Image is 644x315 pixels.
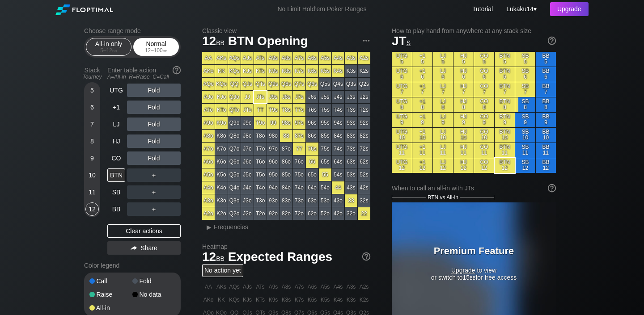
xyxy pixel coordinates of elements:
[392,34,411,48] span: JT
[293,130,305,142] div: 87s
[358,155,370,168] div: 62s
[280,207,292,220] div: 82o
[85,202,99,216] div: 12
[215,91,228,103] div: KJo
[228,130,241,142] div: Q8o
[215,78,228,90] div: KQo
[280,65,292,77] div: K8s
[202,130,215,142] div: A8o
[267,207,280,220] div: 92o
[306,91,318,103] div: J6s
[280,155,292,168] div: 86o
[345,65,357,77] div: K3s
[345,117,357,129] div: 93s
[267,78,280,90] div: Q9s
[267,155,280,168] div: 96o
[293,78,305,90] div: Q7s
[392,185,556,192] div: When to call an all-in with JTs
[361,36,371,46] img: ellipsis.fd386fe8.svg
[254,52,267,64] div: ATs
[280,78,292,90] div: Q8s
[214,223,248,231] span: Frequencies
[392,143,412,158] div: UTG 11
[241,143,254,155] div: J7o
[306,143,318,155] div: 76s
[412,128,432,143] div: +1 10
[306,207,318,220] div: 62o
[89,278,132,284] div: Call
[332,181,344,194] div: 44
[89,291,132,298] div: Raise
[202,65,215,77] div: AKo
[319,207,331,220] div: 52o
[332,65,344,77] div: K4s
[412,97,432,112] div: +1 8
[216,37,225,47] span: bb
[358,104,370,116] div: T2s
[202,181,215,194] div: A4o
[85,84,99,97] div: 5
[254,91,267,103] div: JTs
[319,65,331,77] div: K5s
[495,113,515,127] div: BTN 9
[136,38,177,55] div: Normal
[306,194,318,207] div: 63o
[306,78,318,90] div: Q6s
[293,52,305,64] div: A7s
[358,78,370,90] div: Q2s
[267,181,280,194] div: 94o
[418,245,530,281] div: to view or switch to 15 for free access
[536,67,556,82] div: BB 6
[202,143,215,155] div: A7o
[293,168,305,181] div: 75o
[515,128,535,143] div: SB 10
[392,128,412,143] div: UTG 10
[228,168,241,181] div: Q5o
[85,151,99,165] div: 9
[241,91,254,103] div: JJ
[319,52,331,64] div: A5s
[127,134,181,148] div: Fold
[203,222,215,232] div: ▸
[215,65,228,77] div: KK
[495,97,515,112] div: BTN 8
[536,97,556,112] div: BB 8
[495,143,515,158] div: BTN 11
[474,52,494,67] div: CO 5
[536,82,556,97] div: BB 7
[547,183,557,193] img: help.32db89a4.svg
[172,65,182,75] img: help.32db89a4.svg
[319,168,331,181] div: 55
[280,168,292,181] div: 85o
[228,104,241,116] div: QTo
[85,185,99,199] div: 11
[495,158,515,173] div: BTN 12
[332,117,344,129] div: 94s
[345,52,357,64] div: A3s
[453,128,474,143] div: HJ 10
[280,194,292,207] div: 83o
[453,52,474,67] div: HJ 5
[319,91,331,103] div: J5s
[107,151,125,165] div: CO
[241,130,254,142] div: J8o
[453,158,474,173] div: HJ 12
[428,194,458,201] span: BTN vs All-in
[536,158,556,173] div: BB 12
[515,158,535,173] div: SB 12
[453,97,474,112] div: HJ 8
[306,181,318,194] div: 64o
[267,194,280,207] div: 93o
[536,143,556,158] div: BB 11
[241,104,254,116] div: JTo
[215,181,228,194] div: K4o
[55,4,113,15] img: Floptimal logo
[345,91,357,103] div: J3s
[433,128,453,143] div: LJ 10
[112,47,117,54] span: bb
[267,65,280,77] div: K9s
[215,130,228,142] div: K8o
[433,143,453,158] div: LJ 11
[515,52,535,67] div: SB 5
[267,91,280,103] div: J9s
